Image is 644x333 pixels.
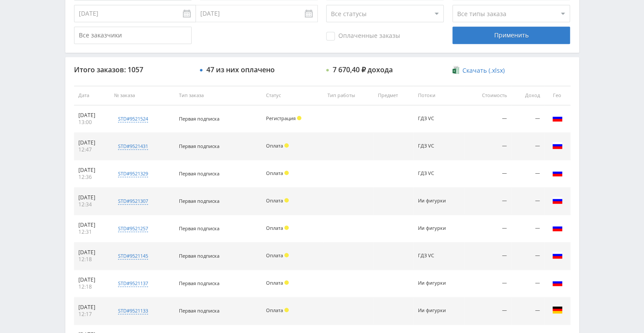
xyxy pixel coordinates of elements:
[266,279,283,286] span: Оплата
[118,252,148,259] div: std#9521145
[266,115,296,121] span: Регистрация
[78,256,105,263] div: 12:18
[284,171,289,175] span: Холд
[118,198,148,205] div: std#9521307
[511,242,544,270] td: —
[78,119,105,126] div: 13:00
[418,116,457,121] div: ГДЗ VC
[418,308,457,313] div: Ии фигурки
[266,142,283,149] span: Оплата
[418,225,457,231] div: Ии фигурки
[266,225,283,231] span: Оплата
[179,198,219,204] span: Первая подписка
[179,252,219,259] span: Первая подписка
[179,307,219,314] span: Первая подписка
[418,280,457,286] div: Ии фигурки
[552,140,563,151] img: rus.png
[418,171,457,176] div: ГДЗ VC
[465,297,511,325] td: —
[452,66,460,74] img: xlsx
[418,198,457,204] div: Ии фигурки
[284,280,289,285] span: Холд
[418,143,457,149] div: ГДЗ VC
[511,297,544,325] td: —
[118,143,148,150] div: std#9521431
[78,174,105,181] div: 12:36
[179,280,219,286] span: Первая подписка
[78,139,105,146] div: [DATE]
[465,242,511,270] td: —
[179,225,219,232] span: Первая подписка
[262,86,323,105] th: Статус
[462,67,505,74] span: Скачать (.xlsx)
[179,170,219,177] span: Первая подписка
[118,115,148,122] div: std#9521524
[179,115,219,122] span: Первая подписка
[552,222,563,233] img: rus.png
[78,112,105,119] div: [DATE]
[284,308,289,312] span: Холд
[511,215,544,242] td: —
[78,283,105,290] div: 12:18
[374,86,414,105] th: Предмет
[326,32,400,40] span: Оплаченные заказы
[266,170,283,176] span: Оплата
[284,253,289,257] span: Холд
[511,86,544,105] th: Доход
[78,146,105,153] div: 12:47
[465,270,511,297] td: —
[511,188,544,215] td: —
[511,270,544,297] td: —
[511,133,544,160] td: —
[552,277,563,288] img: rus.png
[284,198,289,202] span: Холд
[284,225,289,230] span: Холд
[78,167,105,174] div: [DATE]
[552,168,563,178] img: rus.png
[78,311,105,318] div: 12:17
[452,27,570,44] div: Применить
[552,195,563,205] img: rus.png
[465,86,511,105] th: Стоимость
[74,86,110,105] th: Дата
[78,276,105,283] div: [DATE]
[414,86,465,105] th: Потоки
[78,201,105,208] div: 12:34
[511,105,544,133] td: —
[266,307,283,313] span: Оплата
[118,225,148,232] div: std#9521257
[175,86,262,105] th: Тип заказа
[78,222,105,229] div: [DATE]
[74,27,192,44] input: Все заказчики
[552,250,563,260] img: rus.png
[465,188,511,215] td: —
[118,280,148,287] div: std#9521137
[284,143,289,148] span: Холд
[297,116,301,120] span: Холд
[511,160,544,188] td: —
[465,160,511,188] td: —
[179,143,219,149] span: Первая подписка
[266,252,283,259] span: Оплата
[78,304,105,311] div: [DATE]
[552,305,563,315] img: deu.png
[452,66,505,75] a: Скачать (.xlsx)
[78,229,105,235] div: 12:31
[74,66,192,74] div: Итого заказов: 1057
[544,86,570,105] th: Гео
[110,86,175,105] th: № заказа
[418,253,457,259] div: ГДЗ VC
[333,66,393,74] div: 7 670,40 ₽ дохода
[552,113,563,123] img: rus.png
[78,249,105,256] div: [DATE]
[323,86,374,105] th: Тип работы
[118,307,148,314] div: std#9521133
[206,66,275,74] div: 47 из них оплачено
[266,197,283,204] span: Оплата
[465,215,511,242] td: —
[465,133,511,160] td: —
[78,194,105,201] div: [DATE]
[118,170,148,177] div: std#9521329
[465,105,511,133] td: —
